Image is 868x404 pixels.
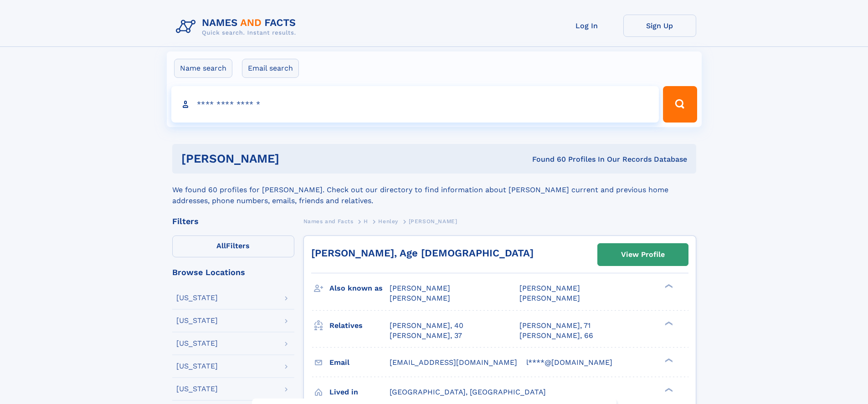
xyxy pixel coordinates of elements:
[390,294,450,302] span: [PERSON_NAME]
[172,174,696,206] div: We found 60 profiles for [PERSON_NAME]. Check out our directory to find information about [PERSON...
[663,387,673,393] div: ❯
[242,59,299,78] label: Email search
[329,318,390,333] h3: Relatives
[171,86,659,123] input: search input
[176,294,218,302] div: [US_STATE]
[176,317,218,324] div: [US_STATE]
[378,215,398,227] a: Henley
[519,331,593,341] a: [PERSON_NAME], 66
[329,281,390,296] h3: Also known as
[519,284,580,292] span: [PERSON_NAME]
[364,218,368,225] span: H
[390,284,450,292] span: [PERSON_NAME]
[550,15,623,37] a: Log In
[176,363,218,370] div: [US_STATE]
[663,357,673,363] div: ❯
[176,340,218,347] div: [US_STATE]
[172,268,294,276] div: Browse Locations
[621,244,665,265] div: View Profile
[390,321,463,331] a: [PERSON_NAME], 40
[311,247,534,259] a: [PERSON_NAME], Age [DEMOGRAPHIC_DATA]
[663,86,697,123] button: Search Button
[378,218,398,225] span: Henley
[390,331,462,341] a: [PERSON_NAME], 37
[598,244,688,266] a: View Profile
[329,355,390,370] h3: Email
[519,294,580,302] span: [PERSON_NAME]
[181,153,406,164] h1: [PERSON_NAME]
[172,217,294,225] div: Filters
[390,388,546,396] span: [GEOGRAPHIC_DATA], [GEOGRAPHIC_DATA]
[303,215,354,227] a: Names and Facts
[172,235,294,257] label: Filters
[519,321,591,331] a: [PERSON_NAME], 71
[174,59,232,78] label: Name search
[176,385,218,393] div: [US_STATE]
[409,218,457,225] span: [PERSON_NAME]
[406,154,687,164] div: Found 60 Profiles In Our Records Database
[663,283,673,289] div: ❯
[623,15,696,37] a: Sign Up
[663,320,673,326] div: ❯
[329,384,390,400] h3: Lived in
[216,241,226,250] span: All
[364,215,368,227] a: H
[390,358,517,367] span: [EMAIL_ADDRESS][DOMAIN_NAME]
[172,15,303,39] img: Logo Names and Facts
